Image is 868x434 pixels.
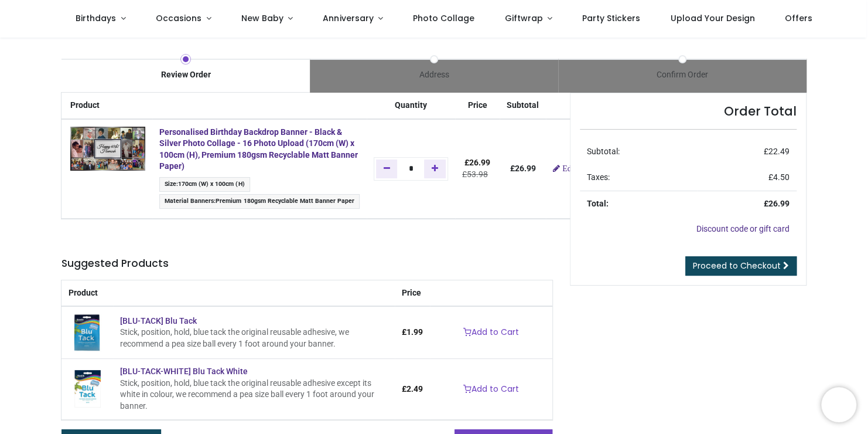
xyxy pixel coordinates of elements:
[165,197,214,205] span: Material Banners
[469,158,490,167] span: 26.99
[120,367,248,376] a: [BLU-TACK-WHITE] Blu Tack White
[582,12,640,24] span: Party Stickers
[165,180,176,188] span: Size
[693,260,781,272] span: Proceed to Checkout
[784,12,812,24] span: Offers
[69,384,106,393] a: [BLU-TACK-WHITE] Blu Tack White
[467,169,488,179] span: 53.98
[120,316,197,325] a: [BLU-TACK] Blu Tack
[395,280,430,307] th: Price
[462,169,488,179] del: £
[580,165,697,191] td: Taxes:
[464,158,490,167] span: £
[61,69,310,81] div: Review Order
[159,127,358,171] a: Personalised Birthday Backdrop Banner - Black & Silver Photo Collage - 16 Photo Upload (170cm (W)...
[670,12,754,24] span: Upload Your Design
[376,160,398,178] a: Remove one
[178,180,244,188] span: 170cm (W) x 100cm (H)
[558,69,807,81] div: Confirm Order
[773,172,790,182] span: 4.50
[553,164,576,172] a: Edit
[61,256,552,271] h5: Suggested Products
[510,164,535,173] b: £
[768,199,790,208] span: 26.99
[580,139,697,165] td: Subtotal:
[685,256,797,276] a: Proceed to Checkout
[402,327,423,337] span: £
[768,147,790,156] span: 22.49
[76,12,116,24] span: Birthdays
[395,100,427,110] span: Quantity
[159,177,250,192] span: :
[580,103,797,120] h4: Order Total
[323,12,373,24] span: Anniversary
[587,199,609,208] strong: Total:
[696,224,790,233] a: Discount code or gift card
[514,164,535,173] span: 26.99
[764,147,790,156] span: £
[504,12,542,24] span: Giftwrap
[456,323,527,343] a: Add to Cart
[456,379,527,399] a: Add to Cart
[120,378,388,412] div: Stick, position, hold, blue tack the original reusable adhesive except its white in colour, we re...
[70,127,145,171] img: 01gICgAAAAZJREFUAwDiFgHROnDuHAAAAABJRU5ErkJggg==
[500,93,546,119] th: Subtotal
[159,194,360,209] span: :
[310,69,558,81] div: Address
[406,384,423,394] span: 2.49
[402,384,423,394] span: £
[241,12,283,24] span: New Baby
[61,93,152,119] th: Product
[69,327,106,337] a: [BLU-TACK] Blu Tack
[455,93,500,119] th: Price
[61,280,395,307] th: Product
[768,172,790,182] span: £
[424,160,446,178] a: Add one
[764,199,790,208] strong: £
[69,314,106,351] img: [BLU-TACK] Blu Tack
[413,12,474,24] span: Photo Collage
[216,197,354,205] span: Premium 180gsm Recyclable Matt Banner Paper
[69,370,106,408] img: [BLU-TACK-WHITE] Blu Tack White
[120,327,388,350] div: Stick, position, hold, blue tack the original reusable adhesive, we recommend a pea size ball eve...
[406,327,423,337] span: 1.99
[156,12,201,24] span: Occasions
[821,387,856,422] iframe: Brevo live chat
